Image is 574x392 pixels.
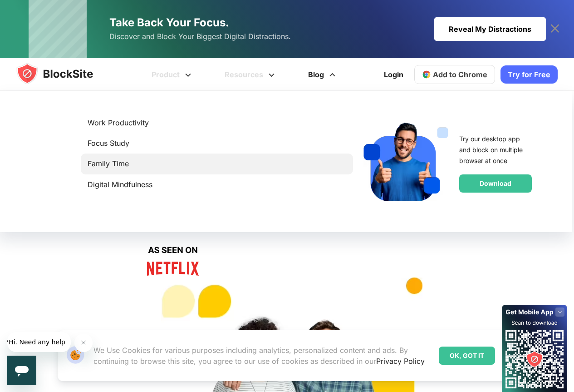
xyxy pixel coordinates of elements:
[500,65,558,84] a: Try for Free
[459,134,532,166] div: Try our desktop app and block on multiple browser at once
[7,332,71,352] iframe: رسالة من الشركة
[433,70,487,79] span: Add to Chrome
[88,158,346,170] a: Family Time
[434,17,546,41] div: Reveal My Distractions
[376,357,425,366] a: Privacy Policy
[422,70,431,79] img: chrome-icon.svg
[293,58,353,91] a: Blog
[109,16,229,29] span: Take Back Your Focus.
[88,117,346,129] a: Work Productivity
[414,65,495,84] a: Add to Chrome
[16,63,111,84] img: blocksite-icon.5d769676.svg
[459,174,532,193] a: Download
[109,30,291,43] span: Discover and Block Your Biggest Digital Distractions.
[88,137,346,149] a: Focus Study
[439,347,495,365] div: OK, GOT IT
[74,334,93,352] iframe: إغلاق الرسالة
[88,179,346,191] a: Digital Mindfulness
[209,58,293,91] a: Resources
[136,58,209,91] a: Product
[378,64,409,85] a: Login
[93,345,432,367] p: We Use Cookies for various purposes including analytics, personalized content and ads. By continu...
[7,356,36,385] iframe: زر إطلاق نافذة المراسلة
